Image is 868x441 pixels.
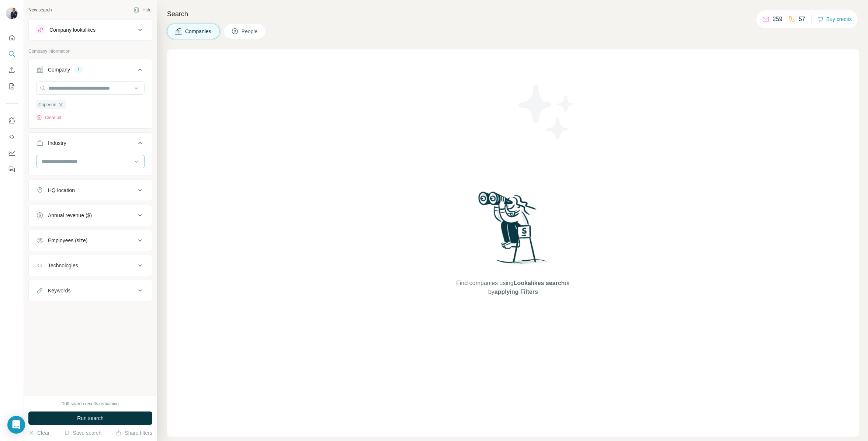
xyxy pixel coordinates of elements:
[28,7,52,13] div: New search
[74,66,83,73] div: 1
[29,232,152,249] button: Employees (size)
[514,280,565,286] span: Lookalikes search
[6,163,18,176] button: Feedback
[48,187,75,194] div: HQ location
[48,237,87,244] div: Employees (size)
[475,190,552,272] img: Surfe Illustration - Woman searching with binoculars
[6,114,18,127] button: Use Surfe on LinkedIn
[28,412,152,425] button: Run search
[6,31,18,44] button: Quick start
[817,14,852,24] button: Buy credits
[64,429,101,437] button: Save search
[48,139,66,147] div: Industry
[48,262,78,269] div: Technologies
[7,416,25,434] div: Open Intercom Messenger
[242,28,258,35] span: People
[38,101,56,108] span: Coperion
[6,130,18,143] button: Use Surfe API
[6,7,18,19] img: Avatar
[128,4,157,15] button: Hide
[772,15,782,24] p: 259
[29,282,152,299] button: Keywords
[48,287,70,294] div: Keywords
[48,212,92,219] div: Annual revenue ($)
[116,429,152,437] button: Share filters
[29,257,152,274] button: Technologies
[185,28,212,35] span: Companies
[454,279,572,296] span: Find companies using or by
[29,61,152,81] button: Company1
[48,66,70,73] div: Company
[167,9,859,19] h4: Search
[62,400,119,407] div: 100 search results remaining
[28,429,49,437] button: Clear
[29,181,152,199] button: HQ location
[28,48,152,55] p: Company information
[29,134,152,155] button: Industry
[36,114,61,121] button: Clear all
[6,47,18,60] button: Search
[49,26,96,34] div: Company lookalikes
[29,206,152,224] button: Annual revenue ($)
[29,21,152,39] button: Company lookalikes
[6,63,18,77] button: Enrich CSV
[6,146,18,160] button: Dashboard
[799,15,805,24] p: 57
[494,289,538,295] span: applying Filters
[6,80,18,93] button: My lists
[77,414,104,422] span: Run search
[513,79,580,145] img: Surfe Illustration - Stars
